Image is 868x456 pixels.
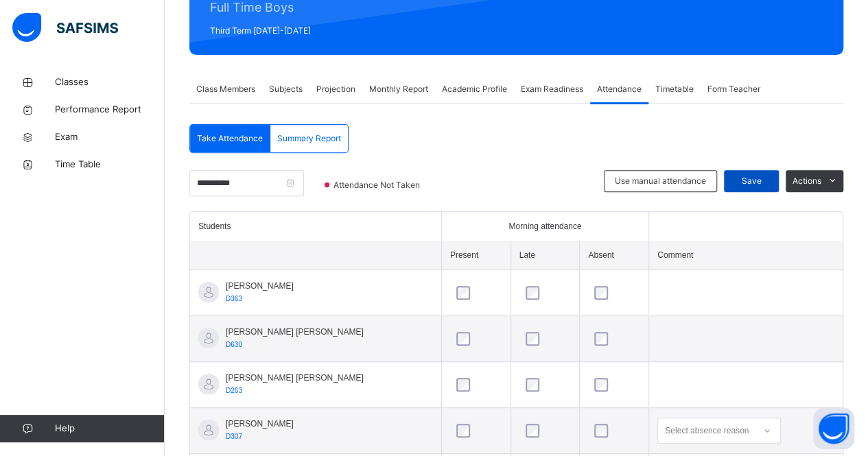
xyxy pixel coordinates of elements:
[226,387,242,394] span: D263
[508,220,581,232] span: Morning attendance
[55,158,165,171] span: Time Table
[734,175,769,187] span: Save
[226,295,242,302] span: D363
[369,83,428,95] span: Monthly Report
[226,341,242,348] span: D630
[226,372,364,384] span: [PERSON_NAME] [PERSON_NAME]
[615,175,706,187] span: Use manual attendance
[55,75,165,89] span: Classes
[197,132,263,145] span: Take Attendance
[707,83,760,95] span: Form Teacher
[649,241,843,270] th: Comment
[226,418,294,430] span: [PERSON_NAME]
[226,326,364,338] span: [PERSON_NAME] [PERSON_NAME]
[190,212,441,241] th: Students
[226,280,294,292] span: [PERSON_NAME]
[813,408,854,449] button: Open asap
[521,83,583,95] span: Exam Readiness
[196,83,255,95] span: Class Members
[793,175,821,187] span: Actions
[441,241,511,270] th: Present
[12,13,118,42] img: safsims
[665,418,749,444] div: Select absence reason
[277,132,341,145] span: Summary Report
[511,241,580,270] th: Late
[316,83,355,95] span: Projection
[442,83,507,95] span: Academic Profile
[55,103,165,117] span: Performance Report
[580,241,649,270] th: Absent
[55,422,164,435] span: Help
[55,130,165,144] span: Exam
[226,433,242,440] span: D307
[332,179,424,191] span: Attendance Not Taken
[655,83,694,95] span: Timetable
[210,25,406,37] span: Third Term [DATE]-[DATE]
[597,83,642,95] span: Attendance
[269,83,303,95] span: Subjects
